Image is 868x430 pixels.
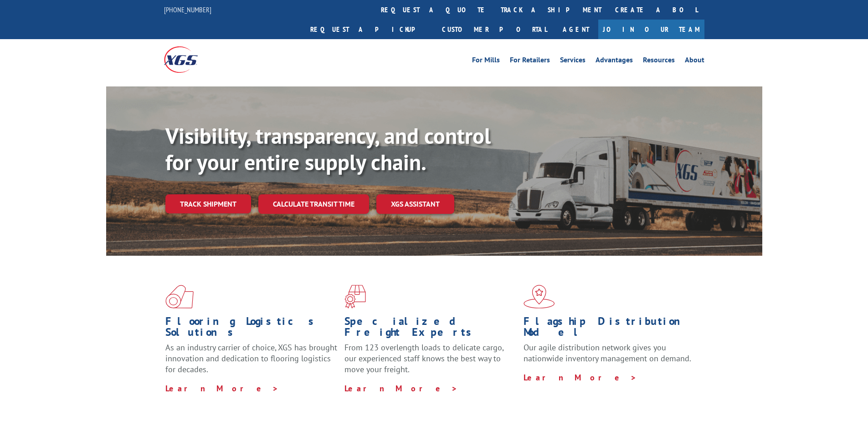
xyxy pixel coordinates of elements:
a: For Retailers [510,56,550,66]
a: Track shipment [165,194,251,213]
a: [PHONE_NUMBER] [164,5,211,14]
a: Services [560,56,586,66]
h1: Flagship Distribution Model [524,316,696,342]
img: xgs-icon-flagship-distribution-model-red [524,285,555,309]
a: Request a pickup [303,20,435,39]
a: XGS ASSISTANT [376,194,454,214]
a: Advantages [596,56,633,66]
a: Learn More > [165,383,279,394]
a: Join Our Team [598,20,704,39]
b: Visibility, transparency, and control for your entire supply chain. [165,121,491,176]
a: Agent [554,20,598,39]
a: For Mills [472,56,500,66]
img: xgs-icon-total-supply-chain-intelligence-red [165,285,194,309]
span: As an industry carrier of choice, XGS has brought innovation and dedication to flooring logistics... [165,342,337,374]
h1: Flooring Logistics Solutions [165,316,338,342]
p: From 123 overlength loads to delicate cargo, our experienced staff knows the best way to move you... [344,342,517,383]
h1: Specialized Freight Experts [344,316,517,342]
a: Customer Portal [435,20,554,39]
a: About [685,56,704,66]
a: Resources [643,56,675,66]
a: Calculate transit time [258,194,369,214]
a: Learn More > [524,372,637,383]
img: xgs-icon-focused-on-flooring-red [344,285,366,309]
span: Our agile distribution network gives you nationwide inventory management on demand. [524,342,691,364]
a: Learn More > [344,383,458,394]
